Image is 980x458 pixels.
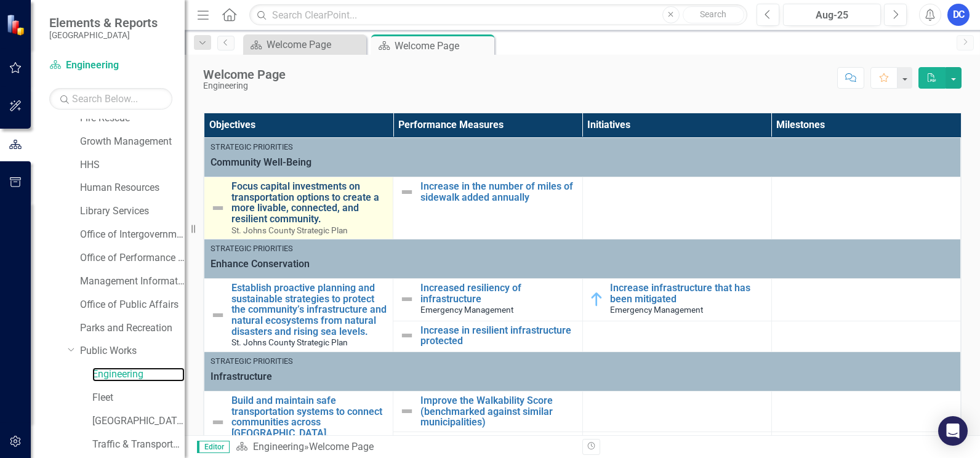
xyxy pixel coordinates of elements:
[80,344,185,358] a: Public Works
[211,308,225,323] img: Not Defined
[393,279,582,321] td: Double-Click to Edit Right Click for Context Menu
[783,4,881,26] button: Aug-25
[49,88,172,110] input: Search Below...
[589,292,604,307] img: In Progress
[253,441,304,452] a: Engineering
[80,204,185,219] a: Library Services
[211,370,954,384] span: Infrastructure
[267,37,363,52] div: Welcome Page
[400,185,414,199] img: Not Defined
[400,404,414,419] img: Not Defined
[80,251,185,265] a: Office of Performance & Transparency
[393,321,582,352] td: Double-Click to Edit Right Click for Context Menu
[203,68,286,81] div: Welcome Page
[80,111,185,126] a: Fire Rescue
[49,15,158,30] span: Elements & Reports
[6,14,28,35] img: ClearPoint Strategy
[80,228,185,242] a: Office of Intergovernmental Affairs
[49,30,158,40] small: [GEOGRAPHIC_DATA]
[197,441,230,453] span: Editor
[231,181,387,224] a: Focus capital investments on transportation options to create a more livable, connected, and resi...
[92,368,185,382] a: Engineering
[80,158,185,172] a: HHS
[231,337,348,347] span: St. Johns County Strategic Plan
[211,415,225,430] img: Not Defined
[610,305,703,315] span: Emergency Management
[80,135,185,149] a: Growth Management
[420,305,513,315] span: Emergency Management
[236,440,573,454] div: »
[92,391,185,405] a: Fleet
[231,225,348,235] span: St. Johns County Strategic Plan
[92,414,185,428] a: [GEOGRAPHIC_DATA]
[211,201,225,215] img: Not Defined
[787,8,877,23] div: Aug-25
[947,4,970,26] button: DC
[231,395,387,438] a: Build and maintain safe transportation systems to connect communities across [GEOGRAPHIC_DATA].
[395,38,491,54] div: Welcome Page
[393,391,582,432] td: Double-Click to Edit Right Click for Context Menu
[938,416,968,446] div: Open Intercom Messenger
[231,283,387,337] a: Establish proactive planning and sustainable strategies to protect the community’s infrastructure...
[610,283,765,304] a: Increase infrastructure that has been mitigated
[211,257,954,271] span: Enhance Conservation
[393,177,582,239] td: Double-Click to Edit Right Click for Context Menu
[204,177,393,239] td: Double-Click to Edit Right Click for Context Menu
[80,275,185,289] a: Management Information Systems
[420,325,576,347] a: Increase in resilient infrastructure protected
[204,138,961,177] td: Double-Click to Edit
[204,239,961,279] td: Double-Click to Edit
[211,243,954,254] div: Strategic Priorities
[49,58,172,73] a: Engineering
[683,6,744,23] button: Search
[204,279,393,352] td: Double-Click to Edit Right Click for Context Menu
[204,352,961,391] td: Double-Click to Edit
[249,4,747,26] input: Search ClearPoint...
[92,438,185,452] a: Traffic & Transportation
[309,441,374,452] div: Welcome Page
[80,321,185,335] a: Parks and Recreation
[80,298,185,312] a: Office of Public Affairs
[420,395,576,428] a: Improve the Walkability Score (benchmarked against similar municipalities)
[400,292,414,307] img: Not Defined
[203,81,286,90] div: Engineering
[80,181,185,195] a: Human Resources
[211,156,954,170] span: Community Well-Being
[700,9,726,19] span: Search
[420,181,576,203] a: Increase in the number of miles of sidewalk added annually
[400,328,414,343] img: Not Defined
[211,142,954,153] div: Strategic Priorities
[420,283,576,304] a: Increased resiliency of infrastructure
[246,37,363,52] a: Welcome Page
[211,356,954,367] div: Strategic Priorities
[582,279,771,321] td: Double-Click to Edit Right Click for Context Menu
